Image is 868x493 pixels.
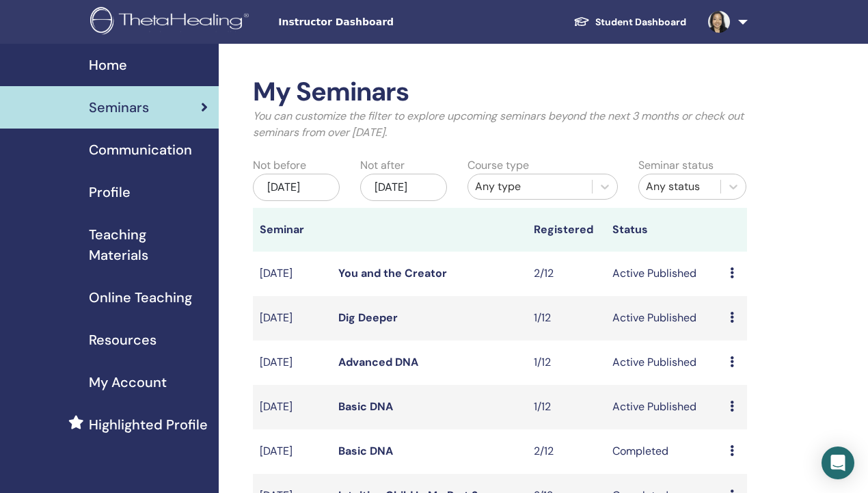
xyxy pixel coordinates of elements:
span: Instructor Dashboard [278,15,483,29]
p: You can customize the filter to explore upcoming seminars beyond the next 3 months or check out s... [253,108,747,141]
label: Not before [253,157,306,174]
img: logo.png [90,7,254,38]
a: Dig Deeper [338,310,398,325]
a: Basic DNA [338,399,393,414]
div: [DATE] [360,174,447,201]
td: Active Published [606,252,723,296]
label: Not after [360,157,405,174]
span: Online Teaching [89,287,192,308]
td: [DATE] [253,341,331,385]
td: Completed [606,429,723,474]
th: Seminar [253,208,331,252]
th: Registered [527,208,606,252]
div: Any type [475,178,586,195]
span: Home [89,55,127,75]
span: Communication [89,139,192,160]
td: [DATE] [253,252,331,296]
td: 1/12 [527,341,606,385]
td: 2/12 [527,252,606,296]
img: graduation-cap-white.svg [573,16,590,27]
h2: My Seminars [253,77,747,108]
span: My Account [89,372,167,392]
img: default.jpg [708,11,730,33]
td: Active Published [606,385,723,429]
a: Advanced DNA [338,355,418,369]
div: Any status [646,178,714,195]
a: You and the Creator [338,266,447,280]
div: Open Intercom Messenger [822,447,854,479]
span: Resources [89,330,157,350]
td: 2/12 [527,429,606,474]
th: Status [606,208,723,252]
span: Profile [89,182,131,202]
span: Teaching Materials [89,224,208,265]
label: Course type [467,157,529,174]
td: Active Published [606,341,723,385]
td: Active Published [606,296,723,341]
td: 1/12 [527,296,606,341]
span: Seminars [89,97,149,118]
label: Seminar status [638,157,714,174]
td: [DATE] [253,429,331,474]
a: Student Dashboard [562,10,697,35]
span: Highlighted Profile [89,414,208,435]
div: [DATE] [253,174,340,201]
td: 1/12 [527,385,606,429]
a: Basic DNA [338,444,393,458]
td: [DATE] [253,385,331,429]
td: [DATE] [253,296,331,341]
